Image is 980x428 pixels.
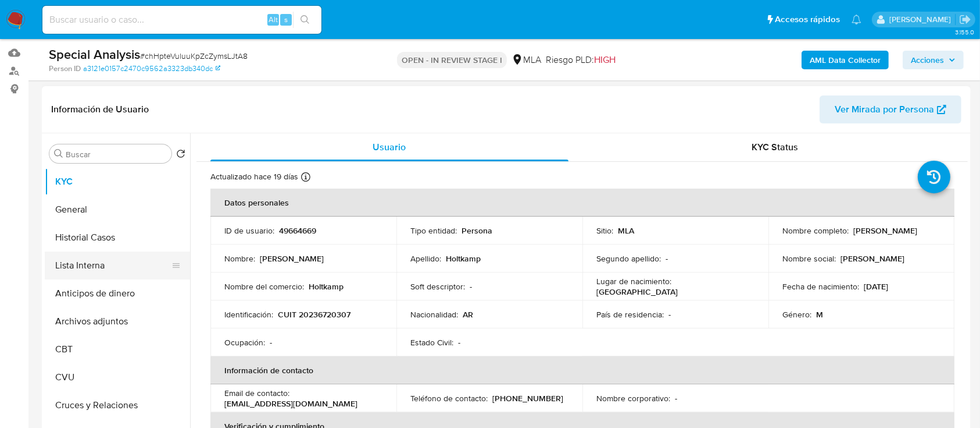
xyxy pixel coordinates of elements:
[840,253,904,264] p: [PERSON_NAME]
[410,225,457,236] p: Tipo entidad :
[889,14,955,25] p: ezequiel.castrillon@mercadolibre.com
[54,149,63,158] button: Buscar
[210,356,954,384] th: Información de contacto
[835,95,934,123] span: Ver Mirada por Persona
[666,253,668,264] p: -
[853,225,917,236] p: [PERSON_NAME]
[852,15,861,24] a: Notificaciones
[309,281,344,292] p: Holtkamp
[284,14,288,25] span: s
[45,335,190,363] button: CBT
[410,337,453,348] p: Estado Civil :
[140,50,248,62] span: # chHpteVuluuKpZcZymsLJtA8
[864,281,888,292] p: [DATE]
[270,337,272,348] p: -
[176,149,185,162] button: Volver al orden por defecto
[224,225,274,236] p: ID de usuario :
[668,309,671,320] p: -
[410,253,441,264] p: Apellido :
[594,53,616,66] span: HIGH
[210,189,954,217] th: Datos personales
[224,281,304,292] p: Nombre del comercio :
[775,13,840,26] span: Accesos rápidos
[45,363,190,391] button: CVU
[596,286,678,297] p: [GEOGRAPHIC_DATA]
[45,168,190,196] button: KYC
[83,63,220,74] a: a3121e0157c2470c9562a3323db340dc
[752,140,798,154] span: KYC Status
[45,196,190,224] button: General
[224,398,357,409] p: [EMAIL_ADDRESS][DOMAIN_NAME]
[816,309,823,320] p: M
[782,281,859,292] p: Fecha de nacimiento :
[596,393,670,404] p: Nombre corporativo :
[45,280,190,307] button: Anticipos de dinero
[49,63,81,74] b: Person ID
[278,309,350,320] p: CUIT 20236720307
[210,171,298,182] p: Actualizado hace 19 días
[397,52,507,68] p: OPEN - IN REVIEW STAGE I
[596,225,613,236] p: Sitio :
[224,309,273,320] p: Identificación :
[810,51,881,69] b: AML Data Collector
[959,13,971,26] a: Salir
[410,281,465,292] p: Soft descriptor :
[45,391,190,419] button: Cruces y Relaciones
[462,225,492,236] p: Persona
[463,309,473,320] p: AR
[269,14,278,25] span: Alt
[911,51,944,69] span: Acciones
[279,225,316,236] p: 49664669
[470,281,472,292] p: -
[293,12,317,28] button: search-icon
[618,225,634,236] p: MLA
[782,309,811,320] p: Género :
[596,253,661,264] p: Segundo apellido :
[66,149,167,160] input: Buscar
[492,393,563,404] p: [PHONE_NUMBER]
[782,225,849,236] p: Nombre completo :
[820,95,961,123] button: Ver Mirada por Persona
[955,27,974,37] span: 3.155.0
[51,104,149,115] h1: Información de Usuario
[260,253,324,264] p: [PERSON_NAME]
[903,51,964,69] button: Acciones
[45,224,190,252] button: Historial Casos
[410,309,458,320] p: Nacionalidad :
[512,54,541,66] div: MLA
[782,253,836,264] p: Nombre social :
[45,307,190,335] button: Archivos adjuntos
[546,54,616,66] span: Riesgo PLD:
[49,45,140,63] b: Special Analysis
[596,276,671,286] p: Lugar de nacimiento :
[373,140,406,154] span: Usuario
[802,51,889,69] button: AML Data Collector
[45,252,181,280] button: Lista Interna
[458,337,460,348] p: -
[410,393,488,404] p: Teléfono de contacto :
[224,253,255,264] p: Nombre :
[446,253,481,264] p: Holtkamp
[42,12,321,27] input: Buscar usuario o caso...
[675,393,677,404] p: -
[224,388,289,398] p: Email de contacto :
[224,337,265,348] p: Ocupación :
[596,309,664,320] p: País de residencia :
